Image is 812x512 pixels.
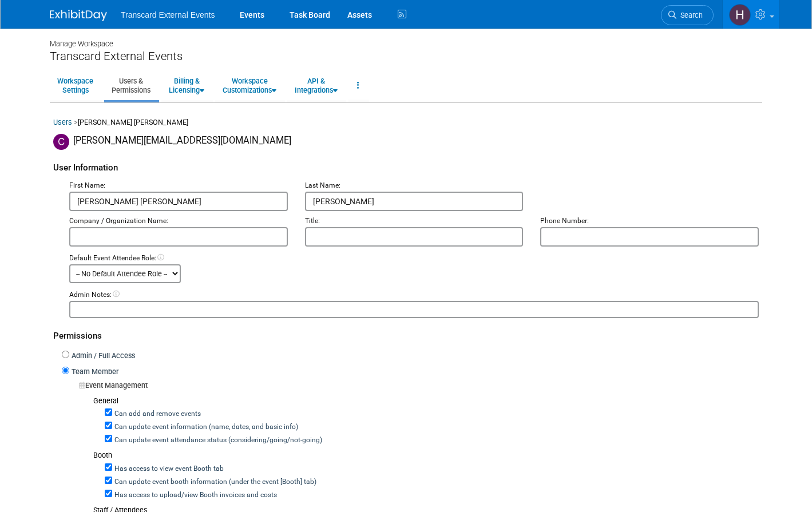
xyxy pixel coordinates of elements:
[104,72,158,100] a: Users &Permissions
[50,72,101,100] a: WorkspaceSettings
[69,181,288,191] div: First Name:
[729,4,751,26] img: Haille Dinger
[50,10,107,21] img: ExhibitDay
[112,464,224,474] label: Has access to view event Booth tab
[69,351,135,362] label: Admin / Full Access
[112,409,201,419] label: Can add and remove events
[93,396,759,407] div: General
[53,117,759,134] div: [PERSON_NAME] [PERSON_NAME]
[53,134,69,150] img: Charlotte Ann Haddock
[121,10,215,19] span: Transcard External Events
[73,135,291,146] span: [PERSON_NAME][EMAIL_ADDRESS][DOMAIN_NAME]
[50,49,762,63] div: Transcard External Events
[50,29,762,49] div: Manage Workspace
[69,367,118,378] label: Team Member
[305,216,524,227] div: Title:
[215,72,284,100] a: WorkspaceCustomizations
[112,490,277,501] label: Has access to upload/view Booth invoices and costs
[112,422,298,432] label: Can update event information (name, dates, and basic info)
[53,118,72,126] a: Users
[112,435,322,446] label: Can update event attendance status (considering/going/not-going)
[69,216,288,227] div: Company / Organization Name:
[161,72,212,100] a: Billing &Licensing
[53,150,759,180] div: User Information
[661,5,714,25] a: Search
[93,450,759,461] div: Booth
[69,253,759,264] div: Default Event Attendee Role:
[69,290,759,300] div: Admin Notes:
[53,318,759,348] div: Permissions
[676,11,703,19] span: Search
[79,380,759,391] div: Event Management
[287,72,345,100] a: API &Integrations
[305,181,524,191] div: Last Name:
[74,118,78,126] span: >
[540,216,759,227] div: Phone Number:
[112,477,316,487] label: Can update event booth information (under the event [Booth] tab)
